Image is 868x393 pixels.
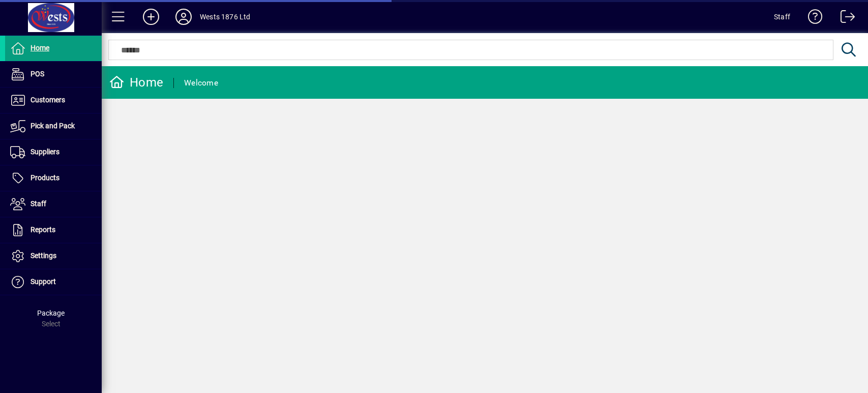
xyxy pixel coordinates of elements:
[5,62,102,87] a: POS
[31,277,56,286] span: Support
[5,165,102,191] a: Products
[5,191,102,217] a: Staff
[135,8,167,26] button: Add
[31,96,65,104] span: Customers
[833,2,855,35] a: Logout
[31,251,56,260] span: Settings
[31,148,59,156] span: Suppliers
[31,226,55,234] span: Reports
[774,9,790,25] div: Staff
[5,217,102,243] a: Reports
[5,269,102,295] a: Support
[31,122,75,130] span: Pick and Pack
[200,9,250,25] div: Wests 1876 Ltd
[109,74,163,91] div: Home
[5,243,102,269] a: Settings
[31,200,46,208] span: Staff
[5,88,102,113] a: Customers
[800,2,823,35] a: Knowledge Base
[184,75,218,91] div: Welcome
[5,139,102,165] a: Suppliers
[31,44,49,52] span: Home
[31,174,59,182] span: Products
[37,309,65,317] span: Package
[167,8,200,26] button: Profile
[5,114,102,139] a: Pick and Pack
[31,70,44,78] span: POS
